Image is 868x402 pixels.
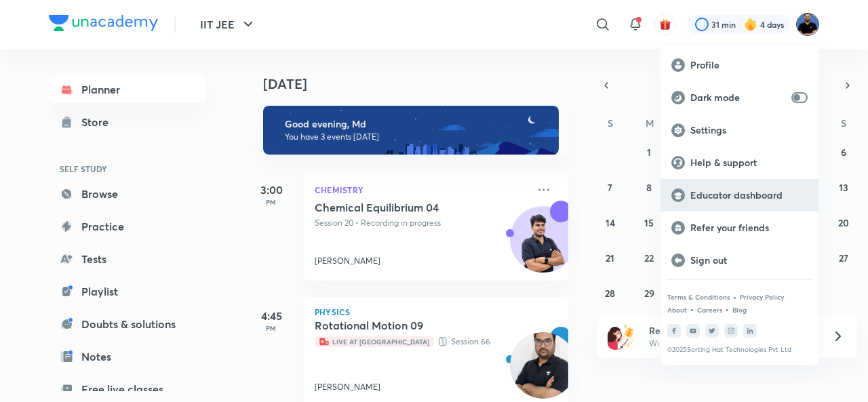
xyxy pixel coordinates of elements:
[690,157,808,169] p: Help & support
[690,222,808,234] p: Refer your friends
[667,293,730,301] a: Terms & Conditions
[660,49,818,81] a: Profile
[725,303,730,315] div: •
[690,189,808,201] p: Educator dashboard
[690,124,808,136] p: Settings
[690,92,786,104] p: Dark mode
[660,179,818,212] a: Educator dashboard
[660,212,818,244] a: Refer your friends
[660,114,818,146] a: Settings
[667,306,687,314] a: About
[690,59,808,71] p: Profile
[667,346,812,354] p: © 2025 Sorting Hat Technologies Pvt Ltd
[690,254,808,266] p: Sign out
[732,306,747,314] a: Blog
[660,146,818,179] a: Help & support
[690,303,694,315] div: •
[732,291,737,303] div: •
[697,306,722,314] a: Careers
[740,293,784,301] a: Privacy Policy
